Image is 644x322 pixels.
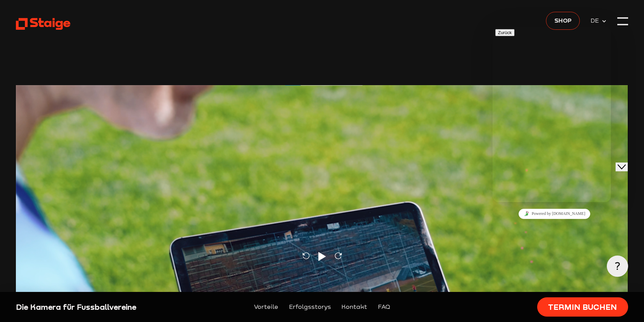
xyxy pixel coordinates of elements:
iframe: chat widget [616,151,637,171]
span: Shop [554,16,572,25]
iframe: chat widget [493,26,611,202]
a: Shop [546,12,580,30]
a: Termin buchen [537,297,628,317]
div: Die Kamera für Fussballvereine [16,302,163,313]
a: Erfolgsstorys [289,302,331,312]
iframe: chat widget [495,206,614,221]
a: Vorteile [254,302,278,312]
span: DE [591,16,601,25]
a: FAQ [378,302,390,312]
a: Kontakt [341,302,367,312]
